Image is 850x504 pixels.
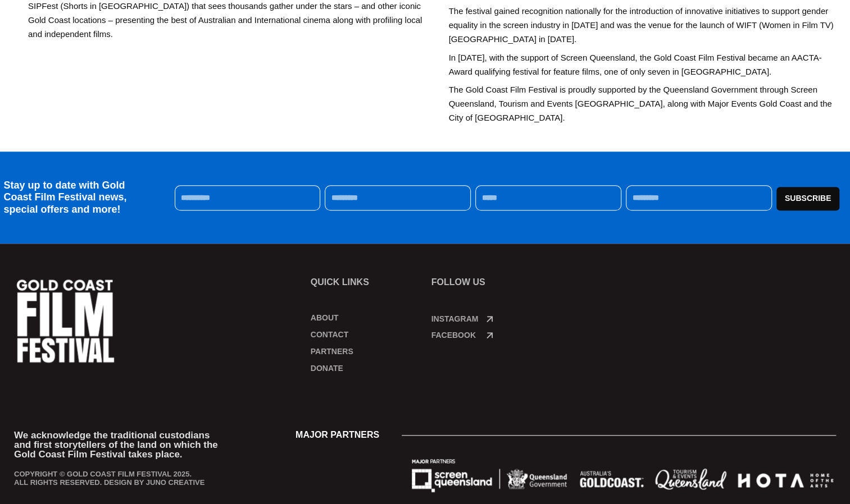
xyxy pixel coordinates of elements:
[311,312,420,374] nav: Menu
[449,83,838,125] p: The Gold Coast Film Festival is proudly supported by the Queensland Government through Screen Que...
[449,51,838,79] p: In [DATE], with the support of Screen Queensland, the Gold Coast Film Festival became an AACTA-Aw...
[487,332,493,338] a: Facebook
[311,346,420,357] a: Partners
[431,314,478,323] a: Instagram
[431,331,475,340] a: Facebook
[311,329,420,340] a: Contact
[14,430,263,459] p: We acknowledge the traditional custodians and first storytellers of the land on which the Gold Co...
[776,187,839,210] button: Subscribe
[449,4,838,46] p: The festival gained recognition nationally for the introduction of innovative initiatives to supp...
[296,430,379,439] span: MAJOR PARTNERS
[487,316,493,322] a: Instagram
[4,180,147,216] h4: Stay up to date with Gold Coast Film Festival news, special offers and more!
[14,470,205,487] p: COPYRIGHT © GOLD COAST FILM FESTIVAL 2025. ALL RIGHTS RESERVED. DESIGN BY JUNO CREATIVE
[311,363,420,374] a: Donate
[431,278,540,287] p: FOLLOW US
[785,194,831,202] span: Subscribe
[311,312,420,323] a: About
[311,278,420,287] p: Quick links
